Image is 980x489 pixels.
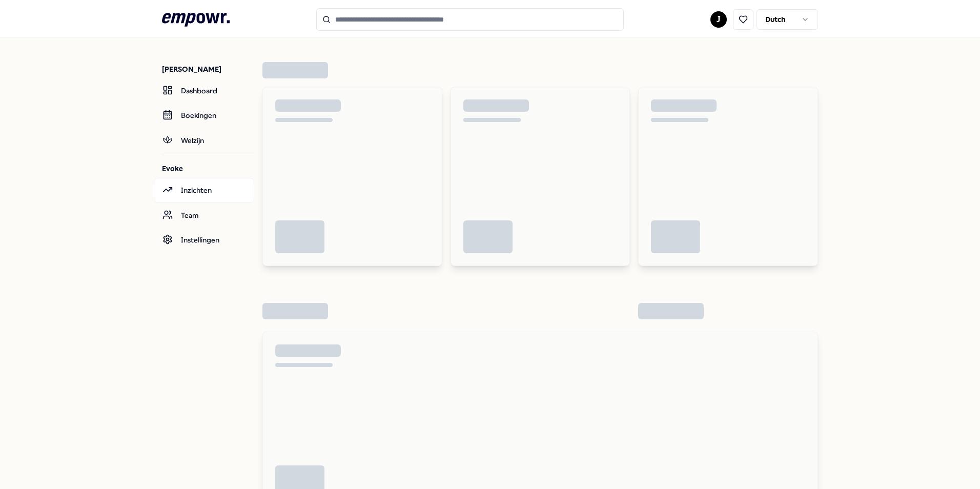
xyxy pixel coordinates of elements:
a: Inzichten [154,178,254,202]
a: Instellingen [154,228,254,252]
input: Search for products, categories or subcategories [316,8,624,31]
p: [PERSON_NAME] [162,64,254,74]
button: J [710,11,727,28]
a: Dashboard [154,78,254,103]
p: Evoke [162,164,254,174]
a: Boekingen [154,103,254,128]
a: Team [154,203,254,228]
a: Welzijn [154,128,254,153]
